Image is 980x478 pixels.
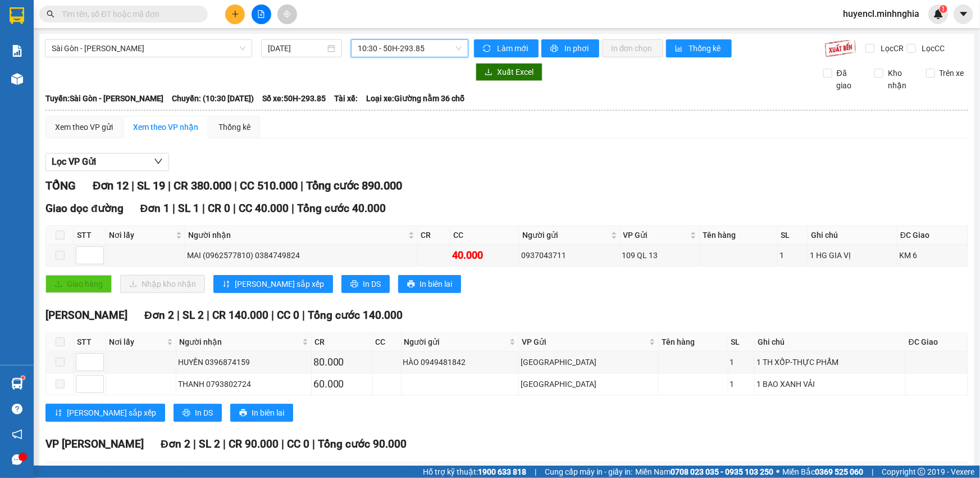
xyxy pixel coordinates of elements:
[815,467,863,476] strong: 0369 525 060
[281,438,284,450] span: |
[11,378,23,390] img: warehouse-icon
[666,39,732,57] button: bar-chartThống kê
[602,39,663,57] button: In đơn chọn
[230,404,293,422] button: printerIn biên lai
[188,229,406,241] span: Người nhận
[313,376,371,392] div: 60.000
[897,226,968,245] th: ĐC Giao
[193,438,196,450] span: |
[45,153,169,171] button: Lọc VP Gửi
[239,202,289,215] span: CC 40.000
[350,280,358,289] span: printer
[312,438,315,450] span: |
[45,202,124,215] span: Giao dọc đường
[183,309,204,322] span: SL 2
[12,429,22,440] span: notification
[452,247,517,263] div: 40.000
[730,356,753,368] div: 1
[297,202,386,215] span: Tổng cước 40.000
[485,68,493,77] span: download
[300,179,303,192] span: |
[689,42,723,55] span: Thống kê
[45,309,127,322] span: [PERSON_NAME]
[403,356,517,368] div: HÀO 0949481842
[268,42,325,55] input: 15/08/2025
[137,179,165,192] span: SL 19
[120,275,205,293] button: downloadNhập kho nhận
[318,438,407,450] span: Tổng cước 90.000
[635,466,773,478] span: Miền Nam
[252,4,271,24] button: file-add
[497,42,530,55] span: Làm mới
[47,10,54,18] span: search
[521,378,657,390] div: [GEOGRAPHIC_DATA]
[671,467,773,476] strong: 0708 023 035 - 0935 103 250
[223,438,226,450] span: |
[45,94,163,103] b: Tuyến: Sài Gòn - [PERSON_NAME]
[941,5,945,13] span: 1
[234,179,237,192] span: |
[810,249,895,261] div: 1 HG GIA VỊ
[45,275,112,293] button: uploadGiao hàng
[172,92,254,105] span: Chuyến: (10:30 [DATE])
[45,404,165,422] button: sort-ascending[PERSON_NAME] sắp xếp
[12,404,22,414] span: question-circle
[291,202,294,215] span: |
[45,179,76,192] span: TỔNG
[418,226,450,245] th: CR
[780,249,806,261] div: 1
[519,351,659,373] td: Sài Gòn
[109,229,174,241] span: Nơi lấy
[535,466,536,478] span: |
[154,157,163,166] span: down
[545,466,632,478] span: Cung cấp máy in - giấy in:
[177,309,180,322] span: |
[225,4,245,24] button: plus
[519,373,659,395] td: Sài Gòn
[521,356,657,368] div: [GEOGRAPHIC_DATA]
[179,336,300,348] span: Người nhận
[93,179,129,192] span: Đơn 12
[74,333,106,351] th: STT
[11,73,23,85] img: warehouse-icon
[287,438,309,450] span: CC 0
[621,245,700,267] td: 109 QL 13
[109,336,165,348] span: Nơi lấy
[478,467,526,476] strong: 1900 633 818
[109,465,170,477] span: Nơi lấy
[199,438,220,450] span: SL 2
[178,356,309,368] div: HUYỀN 0396874159
[235,278,324,290] span: [PERSON_NAME] sắp xếp
[52,155,96,169] span: Lọc VP Gửi
[782,466,863,478] span: Miền Bắc
[373,333,402,351] th: CC
[954,4,973,24] button: caret-down
[174,404,222,422] button: printerIn DS
[10,7,24,24] img: logo-vxr
[283,10,291,18] span: aim
[11,45,23,57] img: solution-icon
[872,466,873,478] span: |
[483,44,493,53] span: sync
[252,407,284,419] span: In biên lai
[564,42,590,55] span: In phơi
[358,40,462,57] span: 10:30 - 50H-293.85
[876,42,905,55] span: Lọc CR
[257,10,265,18] span: file-add
[144,309,174,322] span: Đơn 2
[363,278,381,290] span: In DS
[231,10,239,18] span: plus
[935,67,969,79] span: Trên xe
[407,280,415,289] span: printer
[659,333,728,351] th: Tên hàng
[824,39,856,57] img: 9k=
[541,39,599,57] button: printerIn phơi
[62,8,194,20] input: Tìm tên, số ĐT hoặc mã đơn
[45,438,144,450] span: VP [PERSON_NAME]
[133,121,198,133] div: Xem theo VP nhận
[178,378,309,390] div: THANH 0793802724
[404,336,507,348] span: Người gửi
[897,245,968,267] td: KM 6
[172,202,175,215] span: |
[623,229,688,241] span: VP Gửi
